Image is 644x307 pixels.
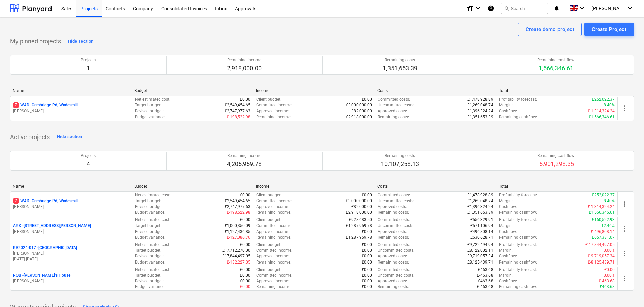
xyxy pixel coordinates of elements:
p: £-9,719,057.34 [588,253,615,259]
p: [PERSON_NAME] [13,108,129,114]
p: Remaining costs [383,57,417,63]
p: Margin : [499,102,513,108]
button: Create demo project [518,23,582,36]
p: Approved costs : [378,229,407,235]
p: Target budget : [135,248,161,253]
p: £1,351,653.39 [467,114,493,120]
p: £0.00 [362,278,372,284]
p: 1,351,653.39 [383,64,417,72]
p: £-463.68 [599,278,615,284]
p: WAD - Cambridge Rd, Wadesmill [13,198,78,204]
p: £463.68 [478,267,493,273]
p: Target budget : [135,102,161,108]
iframe: Chat Widget [610,275,644,307]
p: £82,000.00 [351,108,372,114]
p: Budget variance : [135,284,165,290]
p: Target budget : [135,198,161,204]
p: Projects [81,57,96,63]
i: notifications [553,4,560,12]
p: £-198,522.98 [227,114,250,120]
p: £-1,314,324.24 [588,204,615,210]
div: ROB -[PERSON_NAME]'s House[PERSON_NAME] [13,273,129,284]
p: Budget variance : [135,235,165,240]
p: Revised budget : [135,108,164,114]
p: Client budget : [256,97,281,102]
span: more_vert [620,249,629,257]
p: Remaining cashflow : [499,259,537,265]
p: Approved income : [256,253,289,259]
p: Uncommitted costs : [378,223,414,229]
p: Revised budget : [135,229,164,235]
p: £0.00 [240,273,250,278]
p: Margin : [499,248,513,253]
p: £8,125,439.71 [467,259,493,265]
p: Approved income : [256,229,289,235]
p: 1,566,346.61 [537,64,574,72]
p: Remaining costs : [378,235,409,240]
p: Approved income : [256,204,289,210]
p: Committed income : [256,273,292,278]
p: Net estimated cost : [135,267,170,273]
p: WAD - Cambridge Rd, Wadesmill [13,102,78,108]
div: ARK -[STREET_ADDRESS][PERSON_NAME][PERSON_NAME] [13,223,129,235]
p: Remaining cashflow : [499,235,537,240]
p: Remaining income : [256,259,291,265]
p: £-463.68 [477,284,493,290]
p: £0.00 [604,267,615,273]
div: Total [499,184,615,189]
p: Remaining income : [256,284,291,290]
p: Remaining income [227,153,262,159]
i: keyboard_arrow_down [474,4,482,12]
p: Cashflow : [499,204,517,210]
p: Profitability forecast : [499,267,537,273]
p: Remaining cashflow [537,153,574,159]
p: £160,522.93 [592,217,615,223]
p: Revised budget : [135,278,164,284]
p: Remaining income : [256,114,291,120]
p: £-463.68 [477,273,493,278]
p: Client budget : [256,192,281,198]
i: Knowledge base [487,4,494,12]
p: £463.68 [478,278,493,284]
p: £252,022.37 [592,192,615,198]
p: Approved costs : [378,108,407,114]
p: £-132,227.05 [227,259,250,265]
p: £1,566,346.61 [589,114,615,120]
p: £0.00 [362,192,372,198]
p: Profitability forecast : [499,242,537,248]
p: [DATE] - [DATE] [13,256,129,262]
p: Uncommitted costs : [378,198,414,204]
p: Committed costs : [378,242,410,248]
p: £1,396,324.24 [467,204,493,210]
p: Budget variance : [135,114,165,120]
p: ARK - [STREET_ADDRESS][PERSON_NAME] [13,223,91,229]
p: £1,478,928.89 [467,97,493,102]
p: £82,000.00 [351,204,372,210]
p: £0.00 [362,253,372,259]
p: £0.00 [240,217,250,223]
div: Budget [134,88,250,93]
p: Committed income : [256,223,292,229]
p: £496,808.14 [470,229,493,235]
span: [PERSON_NAME] [591,6,625,11]
p: Remaining costs : [378,210,409,215]
p: Target budget : [135,223,161,229]
p: Remaining cashflow : [499,284,537,290]
p: £8,122,002.11 [467,248,493,253]
p: £1,269,048.74 [467,198,493,204]
div: Income [256,184,372,189]
p: 1 [81,64,96,72]
p: £-496,808.14 [591,229,615,235]
p: Committed income : [256,198,292,204]
p: £2,549,454.65 [225,102,250,108]
p: £1,287,959.78 [346,235,372,240]
div: Total [499,88,615,93]
p: £1,566,346.61 [589,210,615,215]
p: -5,901,298.35 [537,160,574,168]
span: more_vert [620,104,629,112]
p: £17,844,497.05 [222,253,250,259]
div: RS2024-017 -[GEOGRAPHIC_DATA][PERSON_NAME][DATE]-[DATE] [13,245,129,262]
span: more_vert [620,200,629,208]
p: Cashflow : [499,278,517,284]
p: Approved costs : [378,253,407,259]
